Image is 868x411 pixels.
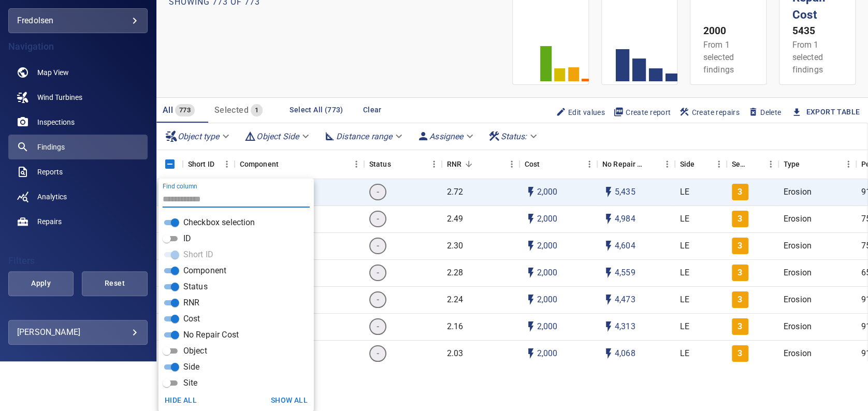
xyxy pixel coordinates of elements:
span: Repairs [37,216,62,227]
p: 3 [737,240,742,252]
p: 3 [737,213,742,225]
div: RNR [442,150,519,179]
div: fredolsen [17,12,139,29]
button: Menu [426,156,442,172]
p: Erosion [784,186,812,198]
span: - [370,267,385,279]
div: Status: [484,127,543,145]
span: Status [183,281,208,293]
a: windturbines noActive [8,85,148,110]
p: 2,000 [537,267,558,279]
button: Clear [356,100,389,120]
div: Cost [519,150,597,179]
p: Erosion [784,240,812,252]
a: map noActive [8,60,148,85]
button: Menu [582,156,597,172]
button: Menu [349,156,364,172]
span: Cost [183,313,200,325]
button: Apply [8,271,74,296]
span: Create repairs [679,107,740,118]
span: - [370,186,385,198]
em: Distance range [336,131,392,141]
div: Component [235,150,364,179]
span: Selected [214,105,249,115]
div: Side [675,150,727,179]
a: findings active [8,135,148,159]
button: Menu [504,156,519,172]
button: Menu [659,156,675,172]
button: Sort [461,157,476,171]
p: LE [680,186,689,198]
p: 3 [737,294,742,306]
svg: Auto impact [602,320,615,333]
p: 2.24 [447,294,464,306]
p: Erosion [784,294,812,306]
svg: Auto impact [602,347,615,360]
button: Create repairs [675,104,744,121]
span: Inspections [37,117,75,127]
div: The base labour and equipment costs to repair the finding. Does not include the loss of productio... [525,150,540,179]
svg: Auto cost [525,267,537,279]
span: Delete [748,107,781,118]
span: - [370,348,385,360]
span: Apply [21,277,61,290]
span: Reports [37,167,63,177]
p: LE [680,321,689,333]
div: Status [364,150,442,179]
svg: Auto cost [525,213,537,225]
span: Map View [37,67,69,78]
em: Object type [178,131,220,141]
p: 5435 [792,24,843,39]
svg: Auto impact [602,213,615,225]
svg: Auto cost [525,240,537,252]
p: LE [680,240,689,252]
svg: Auto cost [525,347,537,360]
svg: Auto impact [602,267,615,279]
span: Site [183,377,198,389]
svg: Auto impact [602,293,615,306]
button: Menu [219,156,235,172]
p: 2.28 [447,267,464,279]
button: Create report [609,104,675,121]
p: LE [680,294,689,306]
button: Sort [279,157,293,171]
span: Component [183,265,226,277]
span: Object [183,345,207,357]
div: Distance range [320,127,409,145]
span: Wind Turbines [37,92,82,102]
p: 2,000 [537,348,558,360]
p: 2,000 [537,321,558,333]
p: 2.30 [447,240,464,252]
button: Hide all [161,390,201,409]
p: 5,435 [615,186,635,198]
button: Reset [82,271,147,296]
p: 2,000 [537,294,558,306]
svg: Auto cost [525,293,537,306]
p: 2.72 [447,186,464,198]
span: - [370,240,385,252]
p: 2,000 [537,240,558,252]
span: All [163,105,173,115]
button: Menu [841,156,856,172]
span: 1 [251,105,263,116]
p: Erosion [784,213,812,225]
span: Checkbox selection [183,216,255,229]
button: Sort [645,157,659,171]
span: No Repair Cost [183,329,239,341]
svg: Auto cost [525,320,537,333]
span: RNR [183,297,199,309]
span: Side [183,361,200,373]
p: 3 [737,348,742,360]
div: Repair Now Ratio: The ratio of the additional incurred cost of repair in 1 year and the cost of r... [447,150,461,179]
p: 4,559 [615,267,635,279]
p: 4,473 [615,294,635,306]
span: From 1 selected findings [792,40,822,75]
span: - [370,213,385,225]
svg: Auto cost [525,186,537,198]
span: From 1 selected findings [703,40,733,75]
button: Select All (773) [285,100,347,120]
button: Sort [540,157,554,171]
span: Findings [37,142,65,152]
button: Sort [391,157,406,171]
a: Export Table [806,106,860,119]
